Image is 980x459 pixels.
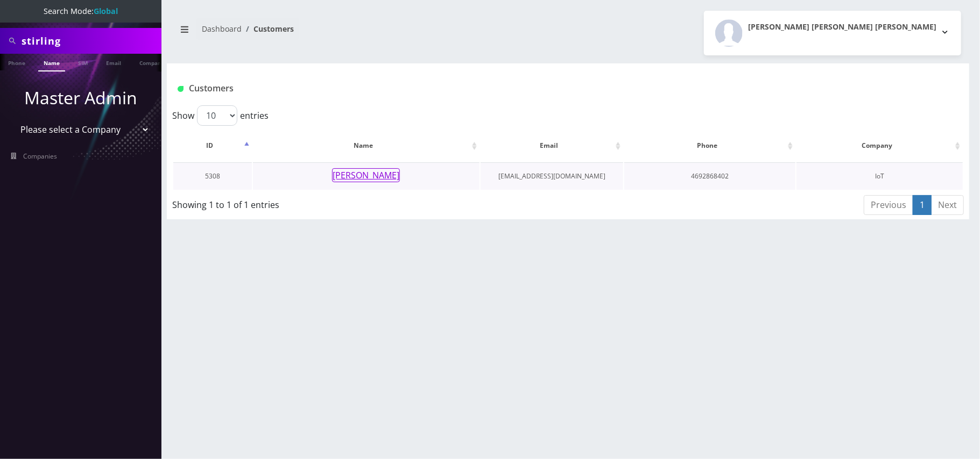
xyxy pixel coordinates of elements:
[202,24,242,34] a: Dashboard
[704,11,961,55] button: [PERSON_NAME] [PERSON_NAME] [PERSON_NAME]
[796,130,963,161] th: Company: activate to sort column ascending
[481,130,623,161] th: Email: activate to sort column ascending
[38,54,65,71] a: Name
[24,152,58,161] span: Companies
[624,130,795,161] th: Phone: activate to sort column ascending
[253,130,480,161] th: Name: activate to sort column ascending
[172,105,269,126] label: Show entries
[624,162,795,190] td: 4692868402
[175,18,560,48] nav: breadcrumb
[242,23,294,34] li: Customers
[134,54,170,70] a: Company
[173,162,252,190] td: 5308
[172,194,494,211] div: Showing 1 to 1 of 1 entries
[197,105,237,126] select: Showentries
[73,54,93,70] a: SIM
[173,130,252,161] th: ID: activate to sort column descending
[748,23,936,32] h2: [PERSON_NAME] [PERSON_NAME] [PERSON_NAME]
[931,195,964,215] a: Next
[913,195,932,215] a: 1
[101,54,126,70] a: Email
[44,6,118,16] span: Search Mode:
[796,162,963,190] td: IoT
[178,83,826,94] h1: Customers
[3,54,31,70] a: Phone
[22,31,159,51] input: Search All Companies
[864,195,913,215] a: Previous
[332,168,400,182] button: [PERSON_NAME]
[94,6,118,16] strong: Global
[481,162,623,190] td: [EMAIL_ADDRESS][DOMAIN_NAME]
